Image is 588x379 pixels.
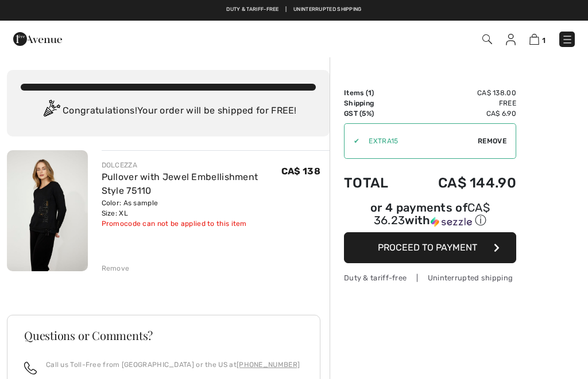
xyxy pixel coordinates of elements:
a: [PHONE_NUMBER] [237,361,300,369]
td: Total [344,163,407,202]
div: or 4 payments of with [344,202,516,228]
td: CA$ 6.90 [407,108,516,119]
img: Shopping Bag [529,34,539,45]
img: Congratulation2.svg [40,100,63,123]
td: Items ( ) [344,88,407,98]
span: CA$ 36.23 [374,201,490,227]
img: My Info [506,34,516,45]
div: Color: As sample Size: XL [102,198,281,218]
span: 1 [542,36,546,45]
td: CA$ 144.90 [407,163,516,202]
img: 1ère Avenue [13,28,62,50]
img: Sezzle [431,217,472,227]
img: Menu [562,34,573,45]
button: Proceed to Payment [344,232,516,263]
h3: Questions or Comments? [24,330,303,341]
div: ✔ [345,136,359,146]
img: Search [482,34,492,44]
div: or 4 payments ofCA$ 36.23withSezzle Click to learn more about Sezzle [344,202,516,232]
div: Congratulations! Your order will be shipped for FREE! [21,100,316,123]
div: Duty & tariff-free | Uninterrupted shipping [344,272,516,283]
span: Proceed to Payment [378,242,477,253]
a: Pullover with Jewel Embellishment Style 75110 [102,171,258,196]
td: Shipping [344,98,407,108]
img: call [24,362,37,374]
span: Remove [478,136,506,146]
a: 1 [529,32,546,46]
p: Call us Toll-Free from [GEOGRAPHIC_DATA] or the US at [46,360,300,370]
span: CA$ 138 [281,166,320,177]
span: 1 [368,89,372,97]
td: Free [407,98,516,108]
td: GST (5%) [344,108,407,119]
img: Pullover with Jewel Embellishment Style 75110 [7,150,88,271]
input: Promo code [359,124,478,158]
a: 1ère Avenue [13,33,62,44]
div: Promocode can not be applied to this item [102,218,281,229]
div: Remove [102,263,130,273]
td: CA$ 138.00 [407,88,516,98]
div: DOLCEZZA [102,160,281,170]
